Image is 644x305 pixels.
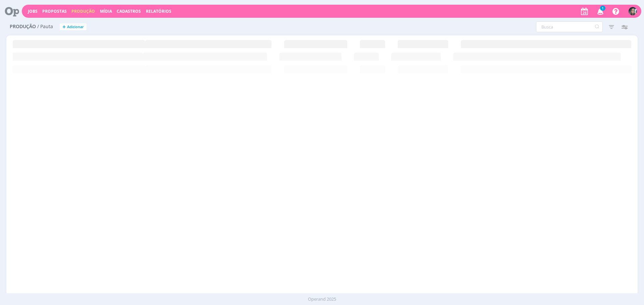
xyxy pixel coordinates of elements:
span: / Pauta [37,24,53,29]
img: A [629,7,637,15]
span: Propostas [42,8,67,14]
button: Propostas [40,9,69,14]
a: Mídia [100,8,112,14]
a: Relatórios [146,8,171,14]
button: Jobs [26,9,40,14]
button: +Adicionar [60,23,87,30]
input: Busca [536,21,603,32]
span: + [62,23,66,30]
button: A [628,5,637,17]
span: Produção [10,24,36,29]
span: Cadastros [117,8,141,14]
a: Jobs [28,8,38,14]
button: 1 [593,5,607,17]
button: Mídia [98,9,114,14]
button: Produção [69,9,97,14]
span: 1 [600,6,605,11]
button: Relatórios [144,9,173,14]
a: Produção [71,8,95,14]
button: Cadastros [115,9,143,14]
span: Adicionar [67,25,84,29]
